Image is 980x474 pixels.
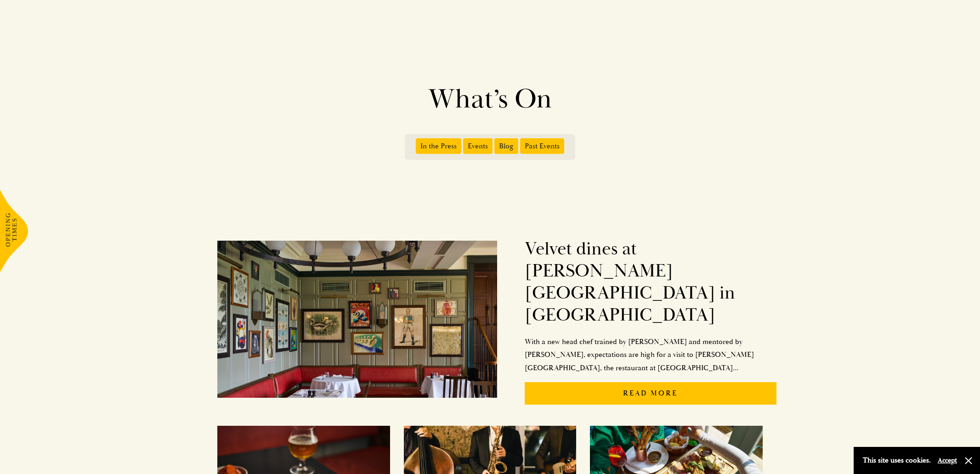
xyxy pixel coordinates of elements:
[525,335,776,375] p: With a new head chef trained by [PERSON_NAME] and mentored by [PERSON_NAME], expectations are hig...
[463,138,493,154] span: Events
[938,456,957,465] button: Accept
[494,138,518,154] span: Blog
[228,83,752,116] h1: What’s On
[217,229,776,412] a: Velvet dines at [PERSON_NAME][GEOGRAPHIC_DATA] in [GEOGRAPHIC_DATA]With a new head chef trained b...
[525,238,776,326] h2: Velvet dines at [PERSON_NAME][GEOGRAPHIC_DATA] in [GEOGRAPHIC_DATA]
[520,138,564,154] span: Past Events
[964,456,973,465] button: Close and accept
[863,454,931,467] p: This site uses cookies.
[525,382,776,405] p: Read More
[416,138,461,154] span: In the Press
